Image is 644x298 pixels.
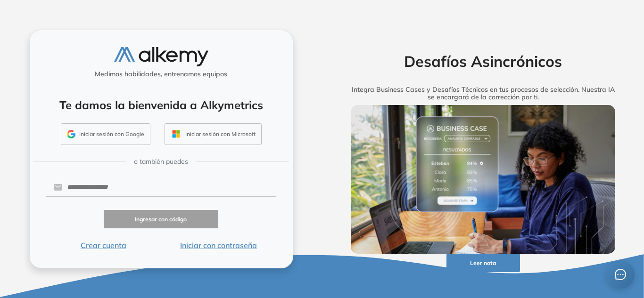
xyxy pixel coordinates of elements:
button: Crear cuenta [46,240,161,251]
h5: Integra Business Cases y Desafíos Técnicos en tus procesos de selección. Nuestra IA se encargará ... [336,86,630,102]
img: img-more-info [351,105,616,254]
span: o también puedes [134,157,188,167]
h5: Medimos habilidades, entrenamos equipos [33,70,289,78]
button: Iniciar sesión con Google [61,123,150,145]
img: OUTLOOK_ICON [171,129,182,139]
h4: Te damos la bienvenida a Alkymetrics [42,98,281,112]
span: message [615,269,626,280]
h2: Desafíos Asincrónicos [336,52,630,70]
button: Ingresar con código [104,210,219,228]
img: GMAIL_ICON [67,130,75,138]
button: Leer nota [446,254,520,272]
button: Iniciar con contraseña [161,240,276,251]
img: logo-alkemy [114,47,208,66]
button: Iniciar sesión con Microsoft [165,123,262,145]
